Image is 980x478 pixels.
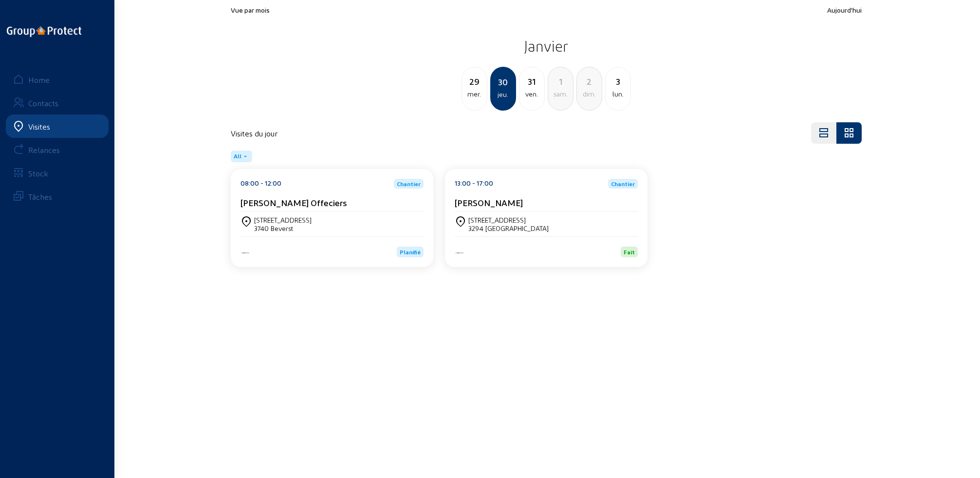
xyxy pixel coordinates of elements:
a: Tâches [6,185,109,208]
a: Home [6,68,109,91]
div: Contacts [28,98,58,108]
div: dim. [577,88,602,100]
div: Relances [28,145,60,154]
a: Contacts [6,91,109,115]
div: Home [28,75,50,84]
div: [STREET_ADDRESS] [468,216,549,224]
cam-card-title: [PERSON_NAME] [455,197,523,208]
h2: Janvier [231,34,862,58]
span: Fait [624,249,635,255]
img: logo-oneline.png [7,26,81,37]
div: mer. [462,88,487,100]
div: Stock [28,169,48,178]
cam-card-title: [PERSON_NAME] Offeciers [240,197,347,208]
div: Visites [28,122,50,131]
div: [STREET_ADDRESS] [254,216,312,224]
h4: Visites du jour [231,129,277,138]
div: 2 [577,75,602,88]
img: Aqua Protect [240,251,250,254]
div: 3294 [GEOGRAPHIC_DATA] [468,224,549,232]
a: Stock [6,161,109,185]
div: 3740 Beverst [254,224,312,232]
span: Chantier [611,181,635,187]
div: sam. [548,88,573,100]
span: Vue par mois [231,6,270,14]
span: Planifié [400,249,421,255]
span: Aujourd'hui [827,6,862,14]
div: 08:00 - 12:00 [240,179,281,189]
div: 30 [491,75,515,89]
div: ven. [519,88,544,100]
div: 1 [548,75,573,88]
img: Aqua Protect [455,251,464,254]
div: lun. [606,88,630,100]
span: All [234,153,241,160]
div: Tâches [28,192,52,201]
div: 3 [606,75,630,88]
div: 13:00 - 17:00 [455,179,493,189]
div: 31 [519,75,544,88]
div: 29 [462,75,487,88]
a: Relances [6,138,109,161]
div: jeu. [491,89,515,100]
a: Visites [6,115,109,138]
span: Chantier [397,181,421,187]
